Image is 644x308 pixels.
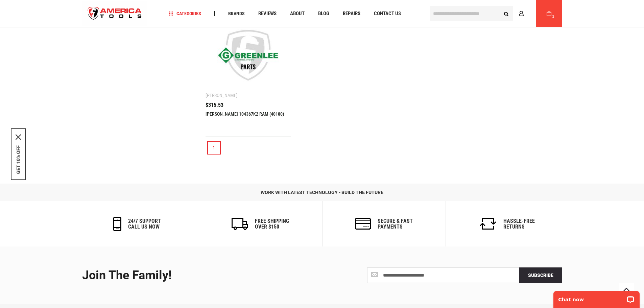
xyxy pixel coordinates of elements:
div: Join the Family! [82,269,317,282]
span: About [290,11,305,16]
a: Blog [315,9,332,18]
h6: Free Shipping Over $150 [255,218,289,230]
button: Search [500,7,513,20]
a: store logo [82,1,148,26]
h6: secure & fast payments [378,218,413,230]
a: Reviews [255,9,280,18]
a: Contact Us [371,9,404,18]
a: 1 [207,141,221,155]
a: [PERSON_NAME] 104367K2 RAM (40180) [206,111,284,117]
h6: Hassle-Free Returns [503,218,535,230]
img: America Tools [82,1,148,26]
a: Brands [225,9,248,18]
a: About [287,9,308,18]
button: GET 10% OFF [16,145,21,174]
span: Brands [228,11,245,16]
div: [PERSON_NAME] [206,93,238,98]
img: Greenlee 104367K2 RAM (40180) [212,19,284,91]
span: $315.53 [206,102,223,108]
span: Reviews [258,11,277,16]
span: Categories [169,11,201,16]
span: Contact Us [374,11,401,16]
iframe: LiveChat chat widget [549,287,644,308]
span: Blog [318,11,329,16]
button: Close [16,134,21,140]
button: Subscribe [519,267,562,283]
a: Categories [166,9,204,18]
a: Repairs [340,9,363,18]
span: Repairs [343,11,360,16]
svg: close icon [16,134,21,140]
h6: 24/7 support call us now [128,218,161,230]
span: Subscribe [528,273,553,278]
span: 1 [552,15,554,18]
